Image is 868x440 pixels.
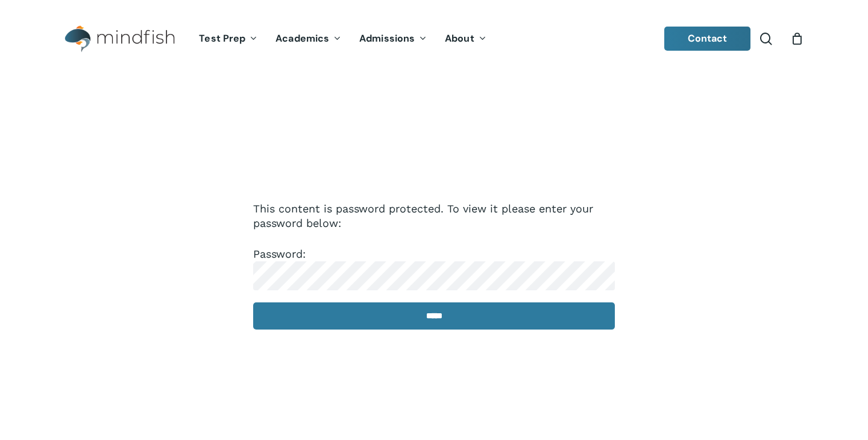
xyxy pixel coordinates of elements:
[190,16,495,62] nav: Main Menu
[350,34,436,44] a: Admissions
[190,34,266,44] a: Test Prep
[688,32,728,45] span: Contact
[199,32,245,45] span: Test Prep
[253,202,615,247] p: This content is password protected. To view it please enter your password below:
[664,27,751,51] a: Contact
[359,32,415,45] span: Admissions
[790,32,804,45] a: Cart
[266,34,350,44] a: Academics
[445,32,474,45] span: About
[436,34,495,44] a: About
[275,32,329,45] span: Academics
[253,247,615,281] label: Password:
[253,261,615,290] input: Password:
[48,16,820,62] header: Main Menu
